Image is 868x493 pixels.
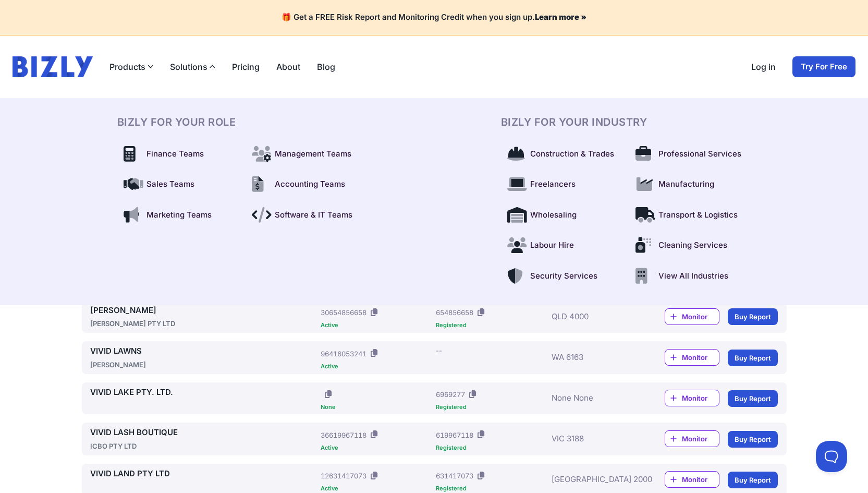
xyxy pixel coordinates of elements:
[682,434,719,444] span: Monitor
[275,148,351,160] span: Management Teams
[321,445,432,451] div: Active
[535,12,586,22] a: Learn more »
[146,148,204,160] span: Finance Teams
[629,264,751,288] a: View All Industries
[146,178,194,190] span: Sales Teams
[728,350,778,366] a: Buy Report
[728,308,778,325] a: Buy Report
[682,474,719,485] span: Monitor
[321,430,366,440] div: 36619967118
[501,115,751,129] h3: BIZLY For Your Industry
[246,142,368,166] a: Management Teams
[276,61,300,73] a: About
[665,430,719,447] a: Monitor
[751,61,776,73] a: Log in
[436,430,473,440] div: 619967118
[246,172,368,197] a: Accounting Teams
[321,322,432,328] div: Active
[232,61,260,73] a: Pricing
[117,142,239,166] a: Finance Teams
[436,486,547,491] div: Registered
[321,404,432,410] div: None
[275,209,352,221] span: Software & IT Teams
[501,142,623,166] a: Construction & Trades
[665,349,719,366] a: Monitor
[170,61,215,73] button: Solutions
[658,270,728,282] span: View All Industries
[816,441,847,472] iframe: Toggle Customer Support
[436,389,465,400] div: 6969277
[436,404,547,410] div: Registered
[90,441,317,451] div: ICBO PTY LTD
[728,431,778,448] a: Buy Report
[658,209,738,221] span: Transport & Logistics
[321,471,366,481] div: 12631417073
[321,364,432,369] div: Active
[629,203,751,227] a: Transport & Logistics
[658,178,714,190] span: Manufacturing
[728,472,778,488] a: Buy Report
[629,172,751,197] a: Manufacturing
[530,148,614,160] span: Construction & Trades
[728,390,778,407] a: Buy Report
[682,311,719,322] span: Monitor
[665,308,719,325] a: Monitor
[501,172,623,197] a: Freelancers
[665,390,719,406] a: Monitor
[90,318,317,329] div: [PERSON_NAME] PTY LTD
[146,209,212,221] span: Marketing Teams
[13,13,855,22] h4: 🎁 Get a FREE Risk Report and Monitoring Credit when you sign up.
[246,203,368,227] a: Software & IT Teams
[275,178,345,190] span: Accounting Teams
[530,270,597,282] span: Security Services
[552,387,634,411] div: None None
[629,142,751,166] a: Professional Services
[530,178,576,190] span: Freelancers
[90,468,317,480] a: VIVID LAND PTY LTD
[792,56,855,77] a: Try For Free
[501,203,623,227] a: Wholesaling
[501,233,623,258] a: Labour Hire
[665,471,719,488] a: Monitor
[436,471,473,481] div: 631417073
[658,239,727,251] span: Cleaning Services
[436,345,442,356] div: --
[682,352,719,363] span: Monitor
[321,307,366,318] div: 30654856658
[90,305,317,317] a: [PERSON_NAME]
[321,486,432,491] div: Active
[436,445,547,451] div: Registered
[90,387,317,399] a: VIVID LAKE PTY. LTD.
[90,427,317,439] a: VIVID LASH BOUTIQUE
[501,264,623,288] a: Security Services
[530,209,577,221] span: Wholesaling
[117,203,239,227] a: Marketing Teams
[436,322,547,328] div: Registered
[117,172,239,197] a: Sales Teams
[552,468,634,492] div: [GEOGRAPHIC_DATA] 2000
[552,305,634,329] div: QLD 4000
[682,393,719,403] span: Monitor
[530,239,574,251] span: Labour Hire
[629,233,751,258] a: Cleaning Services
[552,345,634,370] div: WA 6163
[321,348,366,359] div: 96416053241
[436,307,473,318] div: 654856658
[90,359,317,370] div: [PERSON_NAME]
[552,427,634,451] div: VIC 3188
[658,148,741,160] span: Professional Services
[109,61,153,73] button: Products
[317,61,335,73] a: Blog
[117,115,368,129] h3: BIZLY For Your Role
[90,345,317,357] a: VIVID LAWNS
